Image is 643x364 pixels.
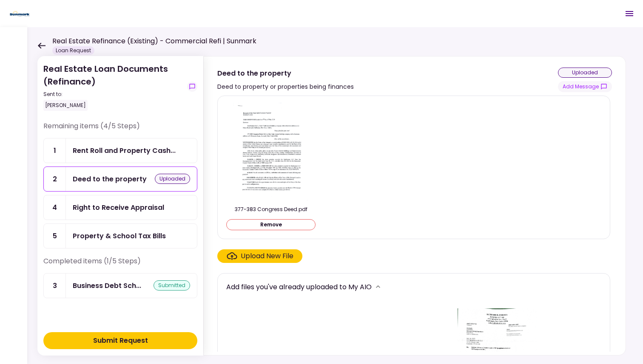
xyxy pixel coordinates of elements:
[43,332,197,349] button: Submit Request
[372,280,384,293] button: more
[73,145,176,156] div: Rent Roll and Property Cashflow
[43,90,184,98] div: Sent to:
[217,68,354,79] div: Deed to the property
[43,62,184,111] div: Real Estate Loan Documents (Refinance)
[217,82,354,92] div: Deed to property or properties being finances
[43,166,197,192] a: 2Deed to the propertyuploaded
[93,336,148,346] div: Submit Request
[203,56,626,356] div: Deed to the propertyDeed to property or properties being financesuploadedshow-messages377-383 Con...
[155,174,190,184] div: uploaded
[43,195,197,220] a: 4Right to Receive Appraisal
[241,251,293,261] div: Upload New File
[43,256,197,273] div: Completed items (1/5 Steps)
[43,121,197,138] div: Remaining items (4/5 Steps)
[44,167,66,191] div: 2
[558,81,612,92] button: show-messages
[154,280,190,291] div: submitted
[43,138,197,163] a: 1Rent Roll and Property Cashflow
[73,231,166,241] div: Property & School Tax Bills
[44,195,66,220] div: 4
[73,280,141,291] div: Business Debt Schedule
[226,282,372,292] div: Add files you've already uploaded to My AIO
[52,46,94,55] div: Loan Request
[9,7,31,20] img: Partner icon
[226,206,316,213] div: 377-383 Congress Deed.pdf
[73,202,164,213] div: Right to Receive Appraisal
[44,224,66,248] div: 5
[44,274,66,298] div: 3
[619,3,640,24] button: Open menu
[43,100,88,111] div: [PERSON_NAME]
[73,174,147,184] div: Deed to the property
[52,36,256,46] h1: Real Estate Refinance (Existing) - Commercial Refi | Sunmark
[217,249,302,263] span: Click here to upload the required document
[558,68,612,78] div: uploaded
[43,223,197,248] a: 5Property & School Tax Bills
[226,219,316,230] button: Remove
[187,82,197,92] button: show-messages
[44,138,66,163] div: 1
[43,273,197,298] a: 3Business Debt Schedulesubmitted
